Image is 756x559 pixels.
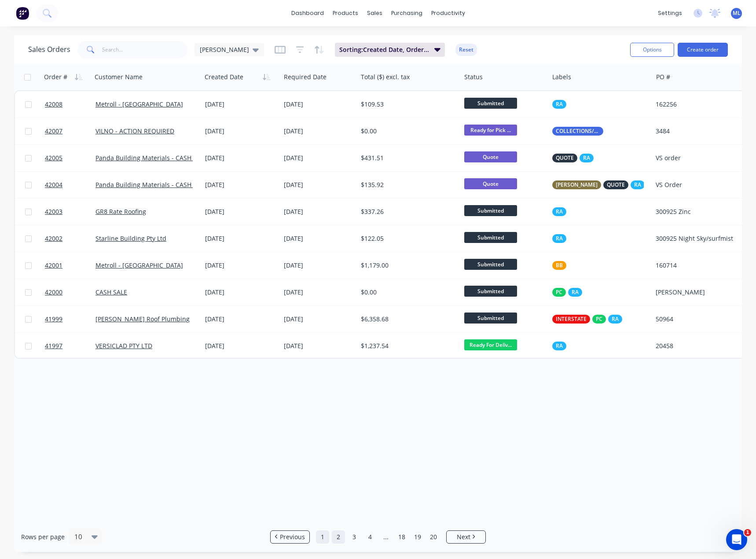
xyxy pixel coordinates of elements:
[95,127,174,135] a: VILNO - ACTION REQUIRED
[656,73,670,81] div: PO #
[284,73,327,81] div: Required Date
[361,180,452,189] div: $135.92
[361,100,452,109] div: $109.53
[45,180,62,189] span: 42004
[45,118,95,144] a: 42007
[45,145,95,171] a: 42005
[379,530,393,544] a: Jump forward
[28,45,70,54] h1: Sales Orders
[552,261,566,270] button: BB
[45,315,62,324] span: 41999
[205,342,277,350] div: [DATE]
[447,533,485,541] a: Next page
[284,342,354,350] div: [DATE]
[45,252,95,279] a: 42001
[95,73,143,81] div: Customer Name
[361,315,452,324] div: $6,358.68
[361,73,410,81] div: Total ($) excl. tax
[457,533,470,541] span: Next
[335,43,445,57] button: Sorting:Created Date, Order #
[205,73,243,81] div: Created Date
[464,339,517,350] span: Ready For Deliv...
[653,7,686,20] div: settings
[427,7,470,20] div: productivity
[361,207,452,216] div: $337.26
[95,234,166,243] a: Starline Building Pty Ltd
[205,315,277,324] div: [DATE]
[733,9,741,17] span: ML
[200,45,249,54] span: [PERSON_NAME]
[411,530,424,544] a: Page 19
[464,205,517,216] span: Submitted
[556,342,563,350] span: RA
[284,100,354,109] div: [DATE]
[744,529,751,536] span: 1
[656,180,740,189] div: VS Order
[464,232,517,243] span: Submitted
[45,306,95,332] a: 41999
[44,73,67,81] div: Order #
[656,207,740,216] div: 300925 Zinc
[45,333,95,359] a: 41997
[95,342,152,350] a: VERSICLAD PTY LTD
[455,44,477,56] button: Reset
[552,315,622,324] button: INTERSTATEPCRA
[205,234,277,243] div: [DATE]
[361,261,452,270] div: $1,179.00
[267,530,489,544] ul: Pagination
[556,288,562,297] span: PC
[363,530,377,544] a: Page 4
[583,154,590,162] span: RA
[284,127,354,136] div: [DATE]
[102,41,188,59] input: Search...
[552,100,566,109] button: RA
[95,100,183,108] a: Metroll - [GEOGRAPHIC_DATA]
[45,172,95,198] a: 42004
[284,261,354,270] div: [DATE]
[464,178,517,189] span: Quote
[45,154,62,162] span: 42005
[45,234,62,243] span: 42002
[95,154,207,162] a: Panda Building Materials - CASH SALE
[607,180,625,189] span: QUOTE
[361,127,452,136] div: $0.00
[552,127,603,136] button: COLLECTIONS/RETURNS
[328,7,363,20] div: products
[656,154,740,162] div: VS order
[284,154,354,162] div: [DATE]
[630,43,674,57] button: Options
[361,342,452,350] div: $1,237.54
[656,100,740,109] div: 162256
[612,315,619,324] span: RA
[678,43,728,57] button: Create order
[205,154,277,162] div: [DATE]
[284,315,354,324] div: [DATE]
[361,154,452,162] div: $431.51
[464,125,517,136] span: Ready for Pick ...
[45,127,62,136] span: 42007
[656,342,740,350] div: 20458
[339,45,429,54] span: Sorting: Created Date, Order #
[572,288,579,297] span: RA
[287,7,328,20] a: dashboard
[552,207,566,216] button: RA
[95,315,190,323] a: [PERSON_NAME] Roof Plumbing
[45,100,62,109] span: 42008
[45,288,62,297] span: 42000
[656,261,740,270] div: 160714
[387,7,427,20] div: purchasing
[361,234,452,243] div: $122.05
[552,154,594,162] button: QUOTERA
[556,180,598,189] span: [PERSON_NAME]
[596,315,602,324] span: PC
[45,261,62,270] span: 42001
[45,91,95,118] a: 42008
[361,288,452,297] div: $0.00
[271,533,309,541] a: Previous page
[316,530,329,544] a: Page 1
[726,529,747,550] iframe: Intercom live chat
[464,259,517,270] span: Submitted
[556,127,600,136] span: COLLECTIONS/RETURNS
[16,7,29,20] img: Factory
[205,180,277,189] div: [DATE]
